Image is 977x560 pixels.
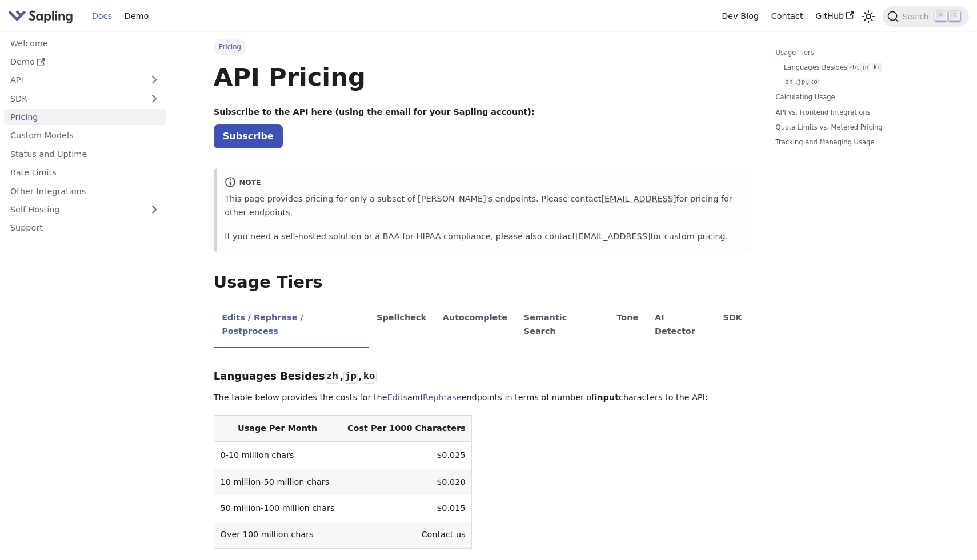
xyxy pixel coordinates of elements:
[225,192,742,220] p: This page provides pricing for only a subset of [PERSON_NAME]'s endpoints. Please contact for pri...
[214,39,751,55] nav: Breadcrumbs
[214,370,751,383] h3: Languages Besides , ,
[776,47,931,58] a: Usage Tiers
[4,127,166,144] a: Custom Models
[325,370,339,384] code: zh
[796,78,807,87] code: jp
[341,469,472,495] td: $0.020
[872,63,882,72] code: ko
[341,442,472,469] td: $0.025
[4,183,166,199] a: Other Integrations
[143,72,166,88] button: Expand sidebar category 'API'
[341,416,472,442] th: Cost Per 1000 Characters
[860,8,877,25] button: Switch between dark and light mode (currently light mode)
[214,303,369,348] li: Edits / Rephrase / Postprocess
[776,107,931,118] a: API vs. Frontend Integrations
[715,303,750,348] li: SDK
[423,393,462,402] a: Rephrase
[86,7,118,25] a: Docs
[647,303,715,348] li: AI Detector
[8,8,77,25] a: Sapling.ai
[776,137,931,148] a: Tracking and Managing Usage
[4,146,166,162] a: Status and Uptime
[214,272,751,293] h2: Usage Tiers
[575,232,650,241] a: [EMAIL_ADDRESS]
[784,62,927,73] a: Languages Besideszh,jp,ko
[883,6,968,27] button: Search (Command+K)
[214,39,246,55] span: Pricing
[225,176,742,190] div: note
[4,72,143,88] a: API
[214,416,341,442] th: Usage Per Month
[343,370,358,384] code: jp
[776,122,931,133] a: Quota Limits vs. Metered Pricing
[608,303,647,348] li: Tone
[935,11,947,21] kbd: ⌘
[214,469,341,495] td: 10 million-50 million chars
[341,522,472,548] td: Contact us
[4,109,166,126] a: Pricing
[784,77,927,88] a: zh,jp,ko
[4,202,166,218] a: Self-Hosting
[214,62,751,92] h1: API Pricing
[4,164,166,181] a: Rate Limits
[809,7,860,25] a: GitHub
[776,92,931,103] a: Calculating Usage
[143,90,166,107] button: Expand sidebar category 'SDK'
[118,7,155,25] a: Demo
[949,11,960,21] kbd: K
[601,194,676,203] a: [EMAIL_ADDRESS]
[434,303,515,348] li: Autocomplete
[847,63,858,72] code: zh
[4,54,166,70] a: Demo
[214,124,283,148] a: Subscribe
[369,303,435,348] li: Spellcheck
[765,7,810,25] a: Contact
[341,495,472,522] td: $0.015
[808,78,819,87] code: ko
[225,230,742,244] p: If you need a self-hosted solution or a BAA for HIPAA compliance, please also contact for custom ...
[387,393,407,402] a: Edits
[214,391,751,405] p: The table below provides the costs for the and endpoints in terms of number of characters to the ...
[8,8,73,25] img: Sapling.ai
[4,35,166,51] a: Welcome
[4,90,143,107] a: SDK
[784,78,794,87] code: zh
[515,303,608,348] li: Semantic Search
[594,393,619,402] strong: input
[362,370,376,384] code: ko
[214,495,341,522] td: 50 million-100 million chars
[214,442,341,469] td: 0-10 million chars
[214,522,341,548] td: Over 100 million chars
[4,220,166,236] a: Support
[715,7,764,25] a: Dev Blog
[214,107,535,116] strong: Subscribe to the API here (using the email for your Sapling account):
[860,63,870,72] code: jp
[899,12,935,21] span: Search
